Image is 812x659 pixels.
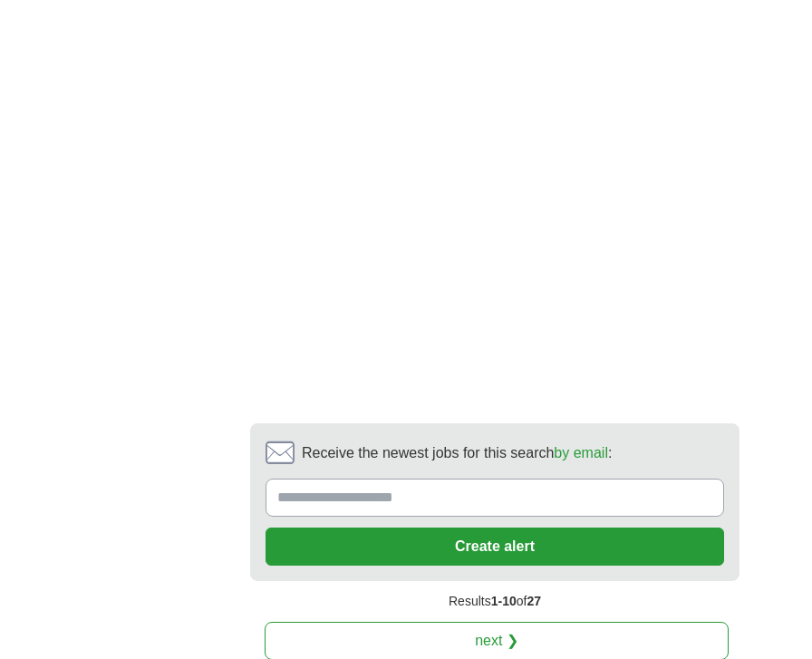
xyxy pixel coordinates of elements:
[250,581,739,622] div: Results of
[527,594,541,608] span: 27
[491,594,517,608] span: 1-10
[266,528,724,566] button: Create alert
[302,442,612,464] span: Receive the newest jobs for this search :
[554,445,608,460] a: by email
